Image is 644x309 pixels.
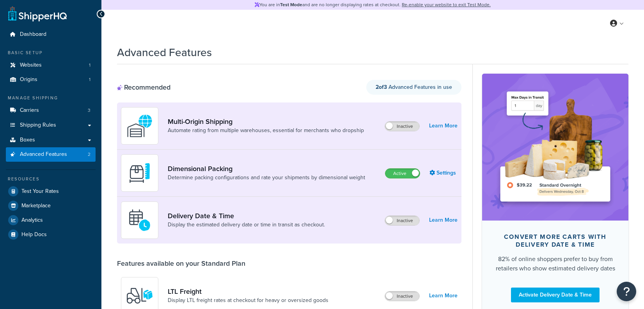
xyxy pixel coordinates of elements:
span: 1 [89,62,90,69]
label: Active [385,169,420,178]
a: Multi-Origin Shipping [168,117,364,126]
a: Dimensional Packing [168,164,365,173]
h1: Advanced Features [117,45,212,60]
a: Re-enable your website to exit Test Mode. [402,1,491,8]
a: Display LTL freight rates at checkout for heavy or oversized goods [168,297,328,304]
a: Automate rating from multiple warehouses, essential for merchants who dropship [168,127,364,134]
img: gfkeb5ejjkALwAAAABJRU5ErkJggg== [126,207,153,234]
a: Origins1 [6,72,96,87]
a: Help Docs [6,228,96,242]
label: Inactive [385,216,419,225]
span: Carriers [20,107,39,114]
span: 2 [88,151,90,158]
span: Websites [20,62,42,69]
a: Test Your Rates [6,184,96,198]
span: Boxes [20,137,35,143]
label: Inactive [385,122,419,131]
span: Shipping Rules [20,122,56,129]
strong: 2 of 3 [376,83,387,91]
strong: Test Mode [280,1,302,8]
a: Dashboard [6,27,96,42]
span: Advanced Features in use [376,83,452,91]
div: Manage Shipping [6,95,96,101]
span: 1 [89,76,90,83]
div: Basic Setup [6,49,96,56]
a: Websites1 [6,58,96,72]
img: WatD5o0RtDAAAAAElFTkSuQmCC [126,112,153,139]
label: Inactive [385,291,419,301]
a: Advanced Features2 [6,147,96,162]
span: Help Docs [21,231,47,238]
li: Carriers [6,103,96,118]
a: Learn More [429,120,458,131]
a: Carriers3 [6,103,96,118]
span: 3 [88,107,90,114]
a: Learn More [429,215,458,226]
a: Delivery Date & Time [168,212,325,220]
div: Convert more carts with delivery date & time [495,233,616,249]
a: Marketplace [6,199,96,213]
li: Advanced Features [6,147,96,162]
span: Advanced Features [20,151,67,158]
div: 82% of online shoppers prefer to buy from retailers who show estimated delivery dates [495,254,616,273]
img: feature-image-ddt-36eae7f7280da8017bfb280eaccd9c446f90b1fe08728e4019434db127062ab4.png [494,85,617,208]
span: Test Your Rates [21,188,59,195]
a: Boxes [6,133,96,147]
a: Shipping Rules [6,118,96,132]
div: Recommended [117,83,170,92]
a: Determine packing configurations and rate your shipments by dimensional weight [168,174,365,182]
div: Resources [6,176,96,182]
span: Marketplace [21,203,51,209]
a: LTL Freight [168,287,328,296]
li: Origins [6,72,96,87]
a: Display the estimated delivery date or time in transit as checkout. [168,221,325,229]
span: Dashboard [20,31,46,38]
span: Origins [20,76,37,83]
a: Learn More [429,290,458,301]
button: Open Resource Center [617,282,636,301]
a: Analytics [6,213,96,227]
span: Analytics [21,217,43,224]
div: Features available on your Standard Plan [117,259,245,268]
a: Activate Delivery Date & Time [511,288,600,302]
a: Settings [429,168,458,178]
img: DTVBYsAAAAAASUVORK5CYII= [126,159,153,187]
